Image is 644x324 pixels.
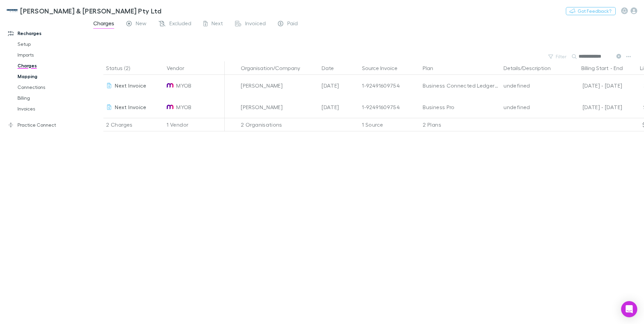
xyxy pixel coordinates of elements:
[11,50,91,60] a: Imports
[614,61,623,75] button: End
[106,61,138,75] button: Status (2)
[504,75,559,96] div: undefined
[362,75,417,96] div: 1-92491609754
[169,20,191,29] span: Excluded
[423,61,441,75] button: Plan
[545,53,571,61] button: Filter
[564,96,622,118] div: [DATE] - [DATE]
[423,75,498,96] div: Business Connected Ledger with Payroll
[420,118,501,131] div: 2 Plans
[20,7,161,15] h3: [PERSON_NAME] & [PERSON_NAME] Pty Ltd
[212,20,223,29] span: Next
[11,39,91,50] a: Setup
[504,61,559,75] button: Details/Description
[322,61,342,75] button: Date
[564,75,622,96] div: [DATE] - [DATE]
[423,96,498,118] div: Business Pro
[115,104,146,110] span: Next Invoice
[238,118,319,131] div: 2 Organisations
[359,118,420,131] div: 1 Source
[3,3,165,19] a: [PERSON_NAME] & [PERSON_NAME] Pty Ltd
[167,104,173,110] img: MYOB's Logo
[241,75,316,96] div: [PERSON_NAME]
[319,96,359,118] div: [DATE]
[103,118,164,131] div: 2 Charges
[1,120,91,130] a: Practice Connect
[176,96,191,118] span: MYOB
[115,82,146,89] span: Next Invoice
[241,61,308,75] button: Organisation/Company
[1,28,91,39] a: Recharges
[11,103,91,114] a: Invoices
[362,96,417,118] div: 1-92491609754
[167,82,173,89] img: MYOB's Logo
[504,96,559,118] div: undefined
[245,20,266,29] span: Invoiced
[287,20,298,29] span: Paid
[581,61,609,75] button: Billing Start
[11,71,91,82] a: Mapping
[11,82,91,93] a: Connections
[93,20,114,29] span: Charges
[11,60,91,71] a: Charges
[11,93,91,103] a: Billing
[176,75,191,96] span: MYOB
[362,61,406,75] button: Source Invoice
[566,7,616,15] button: Got Feedback?
[241,96,316,118] div: [PERSON_NAME]
[7,7,18,15] img: McWhirter & Leong Pty Ltd's Logo
[167,61,192,75] button: Vendor
[136,20,147,29] span: New
[319,75,359,96] div: [DATE]
[621,301,637,317] div: Open Intercom Messenger
[164,118,225,131] div: 1 Vendor
[564,61,630,75] div: -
